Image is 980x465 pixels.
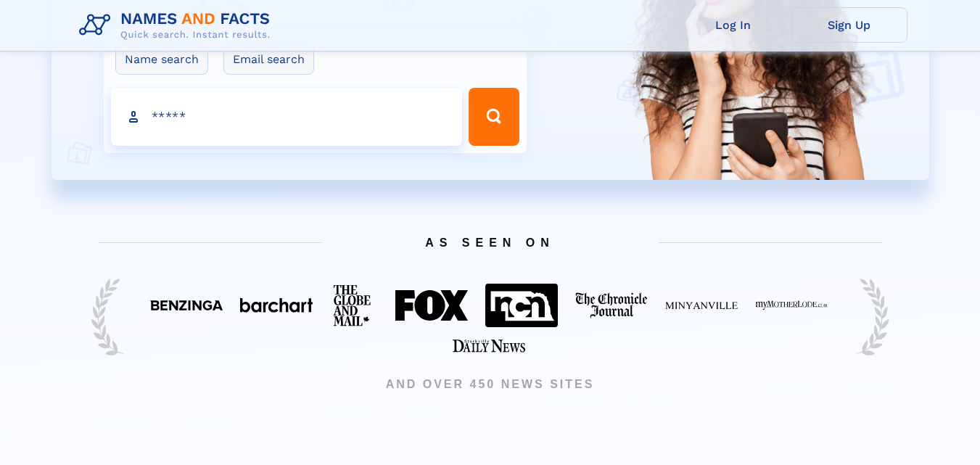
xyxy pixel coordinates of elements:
img: Featured on Minyanville [665,300,738,310]
img: Featured on BarChart [240,298,313,312]
img: Featured on My Mother Lode [755,300,828,310]
img: Logo Names and Facts [73,6,282,45]
img: Featured on Benzinga [150,300,223,310]
a: Log In [675,7,791,43]
a: Sign Up [791,7,907,43]
span: AND OVER 450 NEWS SITES [77,376,904,393]
img: Featured on The Chronicle Journal [575,292,648,318]
label: Name search [115,44,208,75]
img: Featured on NCN [485,284,558,326]
button: Search Button [469,88,519,146]
img: Featured on The Globe And Mail [330,281,378,329]
span: AS SEEN ON [77,218,904,267]
img: Featured on FOX 40 [395,290,468,321]
label: Email search [223,44,314,75]
img: Featured on Starkville Daily News [453,340,525,353]
input: search input [111,88,462,146]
